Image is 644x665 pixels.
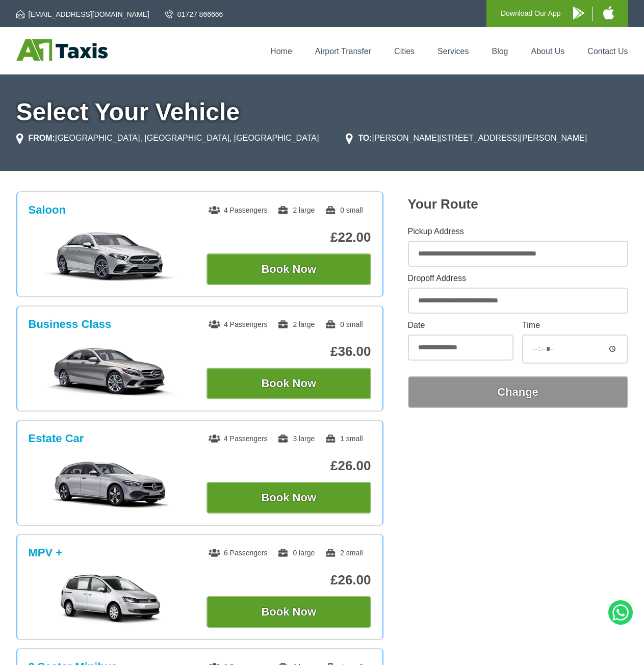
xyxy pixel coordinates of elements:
a: [EMAIL_ADDRESS][DOMAIN_NAME] [16,9,149,19]
span: 2 large [277,206,315,214]
button: Book Now [207,368,371,399]
a: Cities [394,47,415,56]
span: 3 large [277,434,315,443]
label: Dropoff Address [408,274,628,283]
img: Estate Car [34,459,187,510]
img: Saloon [34,231,187,282]
img: A1 Taxis St Albans LTD [16,39,108,61]
a: Contact Us [587,47,628,56]
p: £26.00 [207,458,371,474]
li: [PERSON_NAME][STREET_ADDRESS][PERSON_NAME] [346,132,587,144]
p: £26.00 [207,572,371,588]
label: Date [408,321,513,329]
li: [GEOGRAPHIC_DATA], [GEOGRAPHIC_DATA], [GEOGRAPHIC_DATA] [16,132,319,144]
p: £36.00 [207,344,371,360]
a: Airport Transfer [315,47,371,56]
span: 6 Passengers [209,549,268,557]
strong: FROM: [29,134,55,142]
p: Download Our App [501,7,561,20]
span: 1 small [325,434,363,443]
label: Time [522,321,628,329]
a: About Us [531,47,565,56]
a: Blog [492,47,508,56]
h3: Saloon [29,203,66,217]
h3: Business Class [29,318,112,331]
label: Pickup Address [408,227,628,236]
span: 0 large [277,549,315,557]
img: A1 Taxis iPhone App [603,6,614,19]
span: 0 small [325,320,363,328]
img: A1 Taxis Android App [573,7,584,19]
strong: TO: [358,134,372,142]
h3: MPV + [29,546,63,559]
p: £22.00 [207,229,371,245]
span: 2 large [277,320,315,328]
span: 4 Passengers [209,206,268,214]
img: MPV + [34,574,187,625]
a: Home [270,47,292,56]
span: 0 small [325,206,363,214]
button: Change [408,376,628,408]
span: 2 small [325,549,363,557]
a: 01727 866666 [165,9,223,19]
span: 4 Passengers [209,434,268,443]
button: Book Now [207,482,371,514]
button: Book Now [207,253,371,285]
img: Business Class [34,345,187,396]
h3: Estate Car [29,432,84,445]
a: Services [437,47,469,56]
button: Book Now [207,596,371,628]
h2: Your Route [408,196,628,212]
span: 4 Passengers [209,320,268,328]
h1: Select Your Vehicle [16,100,628,124]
